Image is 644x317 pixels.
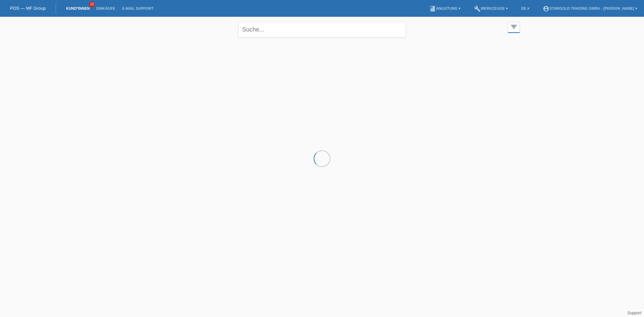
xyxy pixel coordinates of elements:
[474,5,481,12] i: build
[627,311,641,315] a: Support
[63,6,93,10] a: Kund*innen
[238,22,406,38] input: Suche...
[89,2,95,7] span: 10
[93,6,118,10] a: Einkäufe
[471,6,511,10] a: buildWerkzeuge ▾
[426,6,464,10] a: bookAnleitung ▾
[543,5,549,12] i: account_circle
[10,6,46,11] a: POS — MF Group
[518,6,533,10] a: DE ▾
[510,23,518,31] i: filter_list
[539,6,641,10] a: account_circleStargold Trading GmbH - [PERSON_NAME] ▾
[429,5,436,12] i: book
[119,6,157,10] a: E-Mail Support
